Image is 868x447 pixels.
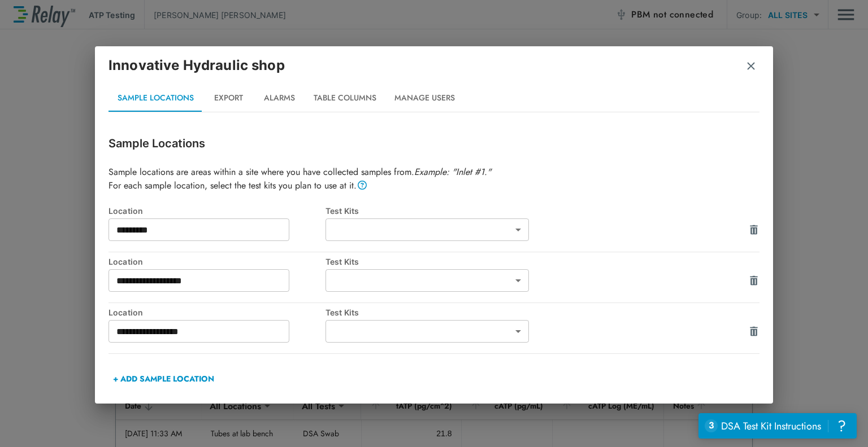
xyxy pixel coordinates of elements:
img: Drawer Icon [748,224,759,235]
iframe: Resource center [698,413,857,439]
em: Example: "Inlet #1." [414,165,491,178]
button: Manage Users [385,85,464,112]
button: Alarms [254,85,305,112]
img: Remove [745,60,757,72]
div: Location [108,257,325,266]
p: Sample Locations [108,135,759,152]
img: Drawer Icon [748,275,759,286]
p: Innovative Hydraulic shop [108,55,285,76]
img: Drawer Icon [748,326,759,337]
button: Export [203,85,254,112]
div: Test Kits [325,206,542,216]
div: Test Kits [325,308,542,317]
div: Test Kits [325,257,542,266]
button: Table Columns [305,85,385,112]
button: + ADD SAMPLE LOCATION [108,365,219,392]
div: Location [108,308,325,317]
div: Location [108,206,325,216]
p: Sample locations are areas within a site where you have collected samples from. For each sample l... [108,165,759,192]
button: Sample Locations [108,85,203,112]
